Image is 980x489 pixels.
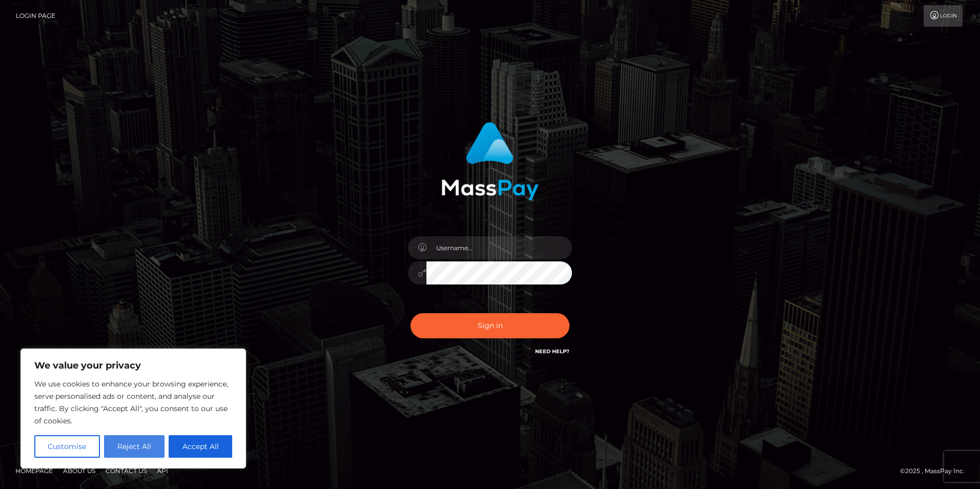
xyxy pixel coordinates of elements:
[900,465,972,477] div: © 2025 , MassPay Inc.
[169,435,232,458] button: Accept All
[16,5,55,27] a: Login Page
[34,359,232,372] p: We value your privacy
[924,5,963,27] a: Login
[426,236,572,259] input: Username...
[59,463,99,479] a: About Us
[441,122,539,200] img: MassPay Login
[11,463,57,479] a: Homepage
[101,463,151,479] a: Contact Us
[104,435,165,458] button: Reject All
[34,378,232,427] p: We use cookies to enhance your browsing experience, serve personalised ads or content, and analys...
[535,348,569,355] a: Need Help?
[411,313,569,338] button: Sign in
[153,463,172,479] a: API
[21,349,246,468] div: We value your privacy
[34,435,100,458] button: Customise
